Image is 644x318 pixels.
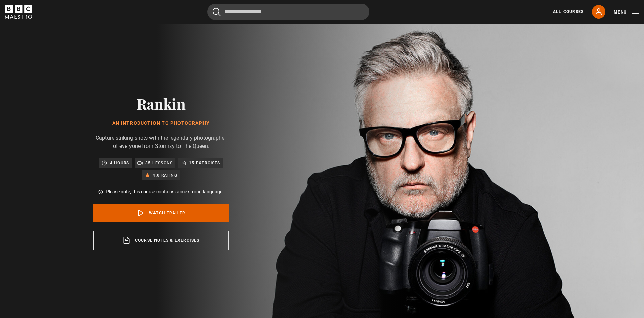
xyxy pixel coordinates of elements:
a: Watch Trailer [93,204,229,222]
h1: An Introduction to Photography [93,121,229,126]
p: 35 lessons [145,160,173,166]
a: All Courses [553,9,584,15]
svg: BBC Maestro [5,5,32,19]
h2: Rankin [93,95,229,112]
p: 4.0 rating [153,172,177,179]
p: 4 hours [110,160,129,166]
button: Submit the search query [213,8,221,16]
p: 15 exercises [189,160,220,166]
input: Search [207,4,369,20]
button: Toggle navigation [614,9,639,16]
a: Course notes & exercises [93,231,229,250]
p: Capture striking shots with the legendary photographer of everyone from Stormzy to The Queen. [93,134,229,150]
p: Please note, this course contains some strong language. [106,188,224,195]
